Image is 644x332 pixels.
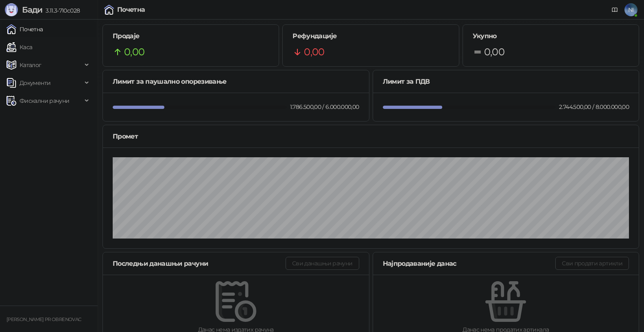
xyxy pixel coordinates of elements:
[293,31,449,41] h5: Рефундације
[288,102,361,111] div: 1.786.500,00 / 6.000.000,00
[484,44,504,60] span: 0,00
[555,257,629,270] button: Сви продати артикли
[113,76,359,87] div: Лимит за паушално опорезивање
[383,258,556,269] div: Најпродаваније данас
[7,21,43,37] a: Почетна
[42,7,80,14] span: 3.11.3-710c028
[20,57,41,73] span: Каталог
[113,258,286,269] div: Последњи данашњи рачуни
[117,7,145,13] div: Почетна
[124,44,144,60] span: 0,00
[7,39,32,55] a: Каса
[20,75,50,91] span: Документи
[608,3,621,16] a: Документација
[383,76,629,87] div: Лимит за ПДВ
[7,317,81,322] small: [PERSON_NAME] PR OBRENOVAC
[473,31,629,41] h5: Укупно
[557,102,631,111] div: 2.744.500,00 / 8.000.000,00
[304,44,324,60] span: 0,00
[20,93,69,109] span: Фискални рачуни
[5,3,18,16] img: Logo
[286,257,359,270] button: Сви данашњи рачуни
[113,131,629,141] div: Промет
[113,31,269,41] h5: Продаје
[22,5,42,15] span: Бади
[624,3,637,16] span: NI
